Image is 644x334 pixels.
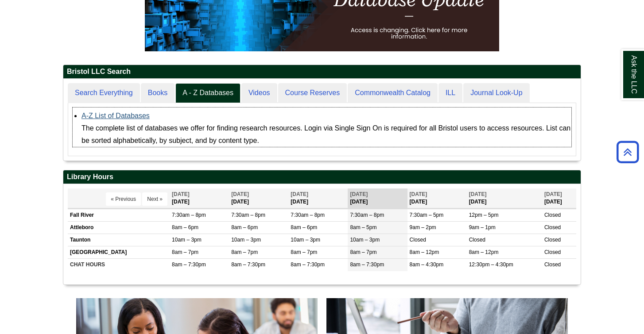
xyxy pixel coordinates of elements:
[291,261,325,268] span: 8am – 7:30pm
[350,261,384,268] span: 8am – 7:30pm
[542,188,576,208] th: [DATE]
[410,191,427,197] span: [DATE]
[467,188,542,208] th: [DATE]
[278,83,347,103] a: Course Reserves
[544,191,562,197] span: [DATE]
[291,237,320,243] span: 10am – 3pm
[544,261,561,268] span: Closed
[544,224,561,230] span: Closed
[463,83,529,103] a: Journal Look-Up
[106,192,141,206] button: « Previous
[410,249,439,255] span: 8am – 12pm
[350,249,376,255] span: 8am – 7pm
[291,212,325,218] span: 7:30am – 8pm
[231,191,249,197] span: [DATE]
[350,237,380,243] span: 10am – 3pm
[348,188,407,208] th: [DATE]
[142,192,167,206] button: Next »
[350,212,384,218] span: 7:30am – 8pm
[172,191,190,197] span: [DATE]
[172,249,198,255] span: 8am – 7pm
[469,249,499,255] span: 8am – 12pm
[175,83,241,103] a: A - Z Databases
[229,188,288,208] th: [DATE]
[469,224,496,230] span: 9am – 1pm
[63,65,581,79] h2: Bristol LLC Search
[348,83,438,103] a: Commonwealth Catalog
[288,188,348,208] th: [DATE]
[172,212,206,218] span: 7:30am – 8pm
[410,224,436,230] span: 9am – 2pm
[172,237,202,243] span: 10am – 3pm
[407,188,467,208] th: [DATE]
[544,249,561,255] span: Closed
[469,212,499,218] span: 12pm – 5pm
[81,122,571,147] div: The complete list of databases we offer for finding research resources. Login via Single Sign On ...
[68,234,170,246] td: Taunton
[469,191,487,197] span: [DATE]
[410,237,426,243] span: Closed
[241,83,277,103] a: Videos
[68,222,170,234] td: Attleboro
[410,261,444,268] span: 8am – 4:30pm
[68,259,170,271] td: CHAT HOURS
[291,191,308,197] span: [DATE]
[438,83,462,103] a: ILL
[291,249,317,255] span: 8am – 7pm
[172,261,206,268] span: 8am – 7:30pm
[544,212,561,218] span: Closed
[291,224,317,230] span: 8am – 6pm
[68,209,170,221] td: Fall River
[63,170,581,184] h2: Library Hours
[68,83,140,103] a: Search Everything
[350,224,376,230] span: 8am – 5pm
[410,212,444,218] span: 7:30am – 5pm
[231,224,258,230] span: 8am – 6pm
[231,237,261,243] span: 10am – 3pm
[68,246,170,259] td: [GEOGRAPHIC_DATA]
[81,112,150,119] a: A-Z List of Databases
[350,191,368,197] span: [DATE]
[231,261,265,268] span: 8am – 7:30pm
[613,146,642,158] a: Back to Top
[469,237,485,243] span: Closed
[170,188,229,208] th: [DATE]
[544,237,561,243] span: Closed
[141,83,175,103] a: Books
[172,224,198,230] span: 8am – 6pm
[469,261,513,268] span: 12:30pm – 4:30pm
[231,212,265,218] span: 7:30am – 8pm
[231,249,258,255] span: 8am – 7pm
